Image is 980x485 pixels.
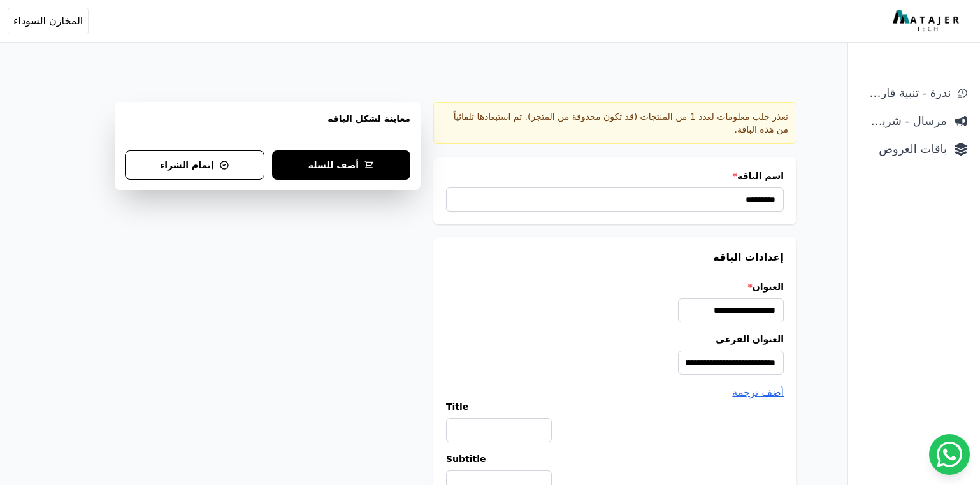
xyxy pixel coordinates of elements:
[446,333,784,345] label: العنوان الفرعي
[732,386,784,398] span: أضف ترجمة
[861,140,947,158] span: باقات العروض
[861,112,947,130] span: مرسال - شريط دعاية
[861,84,951,102] span: ندرة - تنبية قارب علي النفاذ
[125,150,264,180] button: إتمام الشراء
[856,138,972,161] a: باقات العروض
[446,280,784,293] label: العنوان
[8,8,89,34] button: المخازن السوداء
[446,400,784,413] label: Title
[446,250,784,265] h3: إعدادات الباقة
[13,13,83,29] span: المخازن السوداء
[893,10,962,33] img: MatajerTech Logo
[433,102,796,144] div: تعذر جلب معلومات لعدد 1 من المنتجات (قد تكون محذوفة من المتجر). تم استبعادها تلقائياً من هذه الباقة.
[446,170,784,182] label: اسم الباقة
[272,150,410,180] button: أضف للسلة
[125,112,410,140] h3: معاينة لشكل الباقه
[856,110,972,133] a: مرسال - شريط دعاية
[446,452,784,465] label: Subtitle
[856,82,972,105] a: ندرة - تنبية قارب علي النفاذ
[732,385,784,400] button: أضف ترجمة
